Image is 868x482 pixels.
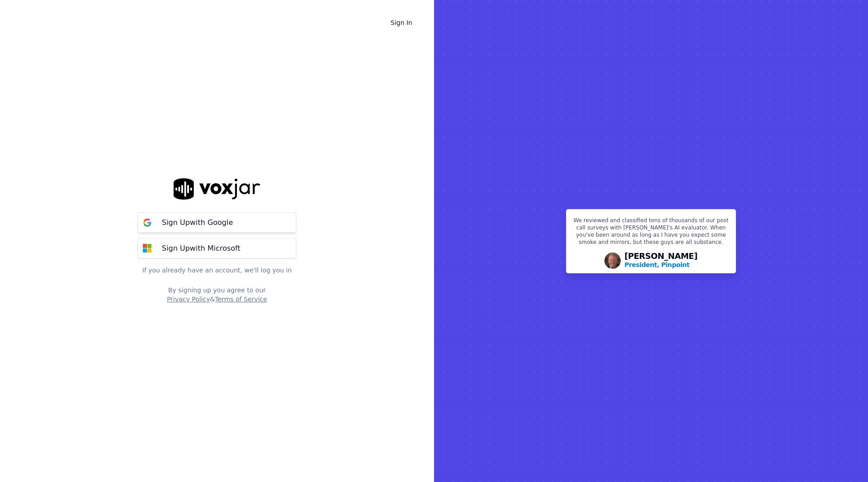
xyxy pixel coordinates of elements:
div: [PERSON_NAME] [624,252,698,269]
img: Avatar [604,253,621,269]
img: logo [174,178,260,200]
p: Sign Up with Microsoft [162,243,241,254]
img: microsoft Sign Up button [138,239,156,258]
button: Sign Upwith Microsoft [138,238,296,258]
p: President, Pinpoint [624,260,689,269]
p: We reviewed and classified tens of thousands of our post call surveys with [PERSON_NAME]'s AI eva... [572,217,730,249]
a: Sign In [383,14,420,31]
p: If you already have an account, we'll log you in [138,266,296,275]
div: By signing up you agree to our & [138,286,296,304]
button: Sign Upwith Google [138,212,296,233]
p: Sign Up with Google [162,217,233,228]
img: google Sign Up button [138,214,156,232]
button: Terms of Service [215,295,267,304]
button: Privacy Policy [167,295,210,304]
